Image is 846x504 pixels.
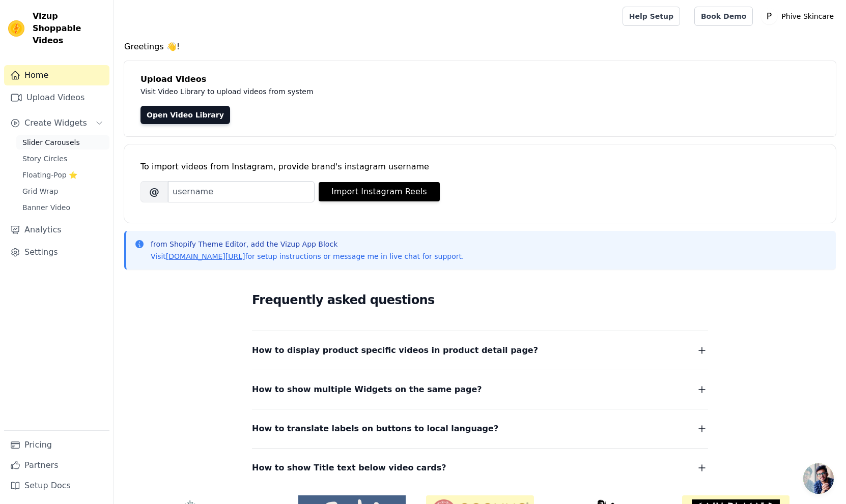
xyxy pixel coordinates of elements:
a: Home [4,65,109,85]
a: Upload Videos [4,87,109,108]
span: Create Widgets [24,117,87,129]
span: Vizup Shoppable Videos [33,10,105,47]
button: How to show multiple Widgets on the same page? [252,382,708,397]
a: Help Setup [623,7,680,26]
span: How to translate labels on buttons to local language? [252,422,498,436]
span: Slider Carousels [22,137,80,147]
button: How to show Title text below video cards? [252,461,708,475]
a: Grid Wrap [16,184,109,198]
button: Import Instagram Reels [319,182,440,201]
span: Banner Video [22,202,70,213]
h2: Frequently asked questions [252,290,708,310]
span: Story Circles [22,154,67,164]
p: Visit for setup instructions or message me in live chat for support. [151,251,464,261]
a: Floating-Pop ⭐ [16,168,109,182]
span: How to show multiple Widgets on the same page? [252,382,482,397]
button: P Phive Skincare [761,7,838,25]
span: Grid Wrap [22,186,58,196]
a: Open chat [803,463,834,494]
a: Setup Docs [4,476,109,496]
a: Partners [4,455,109,476]
h4: Greetings 👋! [124,41,836,53]
a: Story Circles [16,152,109,166]
a: Slider Carousels [16,135,109,150]
input: username [168,181,315,202]
img: Vizup [8,20,24,37]
h4: Upload Videos [140,73,820,85]
div: To import videos from Instagram, provide brand's instagram username [140,161,820,173]
button: How to translate labels on buttons to local language? [252,422,708,436]
a: Pricing [4,435,109,455]
a: Settings [4,242,109,262]
span: Floating-Pop ⭐ [22,170,77,180]
a: Book Demo [694,7,753,26]
span: How to show Title text below video cards? [252,461,446,475]
button: How to display product specific videos in product detail page? [252,343,708,358]
button: Create Widgets [4,113,109,133]
p: Phive Skincare [777,7,838,25]
a: [DOMAIN_NAME][URL] [166,252,245,260]
a: Banner Video [16,200,109,215]
a: Analytics [4,220,109,240]
p: Visit Video Library to upload videos from system [140,85,597,98]
a: Open Video Library [140,106,230,124]
span: @ [140,181,168,202]
text: P [767,11,772,21]
span: How to display product specific videos in product detail page? [252,343,538,358]
p: from Shopify Theme Editor, add the Vizup App Block [151,239,464,249]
